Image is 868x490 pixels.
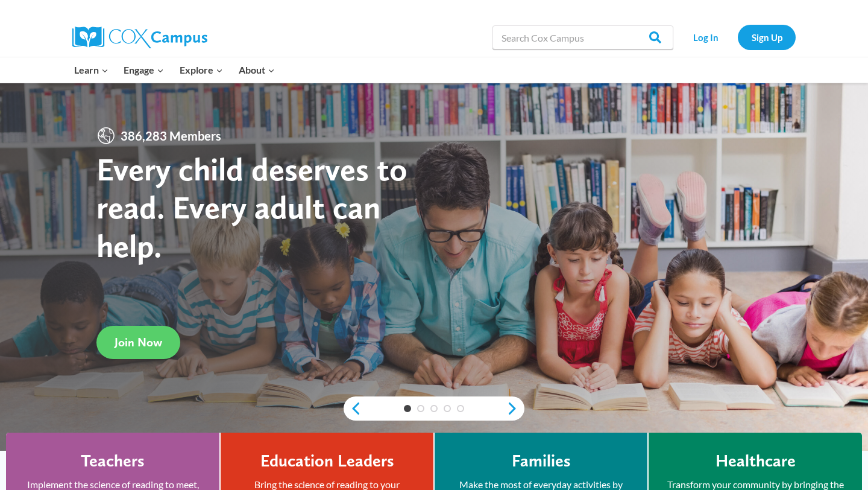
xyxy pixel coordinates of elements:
span: Learn [74,62,108,78]
span: Join Now [115,335,162,349]
span: Explore [180,62,223,78]
strong: Every child deserves to read. Every adult can help. [96,150,407,265]
a: 4 [444,405,451,412]
h4: Healthcare [715,451,796,471]
a: next [506,401,524,416]
a: Sign Up [738,25,796,49]
a: 2 [417,405,424,412]
a: previous [344,401,362,416]
h4: Families [512,451,571,471]
a: 1 [404,405,411,412]
a: Log In [679,25,732,49]
nav: Primary Navigation [66,57,282,83]
a: 5 [457,405,464,412]
nav: Secondary Navigation [679,25,796,49]
a: Join Now [96,326,180,359]
span: Engage [124,62,164,78]
span: 386,283 Members [116,126,226,145]
input: Search Cox Campus [492,25,673,49]
span: About [239,62,275,78]
a: 3 [430,405,438,412]
h4: Teachers [81,451,145,471]
h4: Education Leaders [260,451,394,471]
div: content slider buttons [344,396,524,421]
img: Cox Campus [72,27,207,48]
